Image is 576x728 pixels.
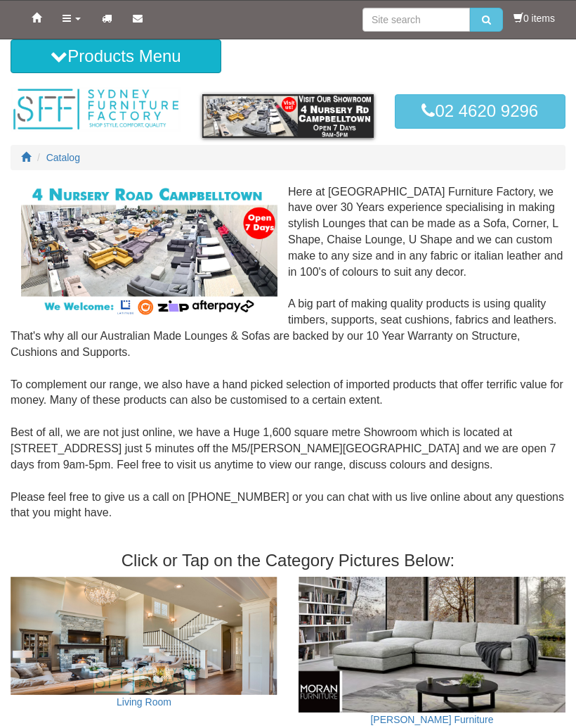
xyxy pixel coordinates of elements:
button: Products Menu [11,39,221,73]
a: Living Room [117,696,171,708]
img: Moran Furniture [299,577,565,713]
a: 02 4620 9296 [395,94,565,128]
input: Site search [362,8,470,32]
div: Here at [GEOGRAPHIC_DATA] Furniture Factory, we have over 30 Years experience specialising in mak... [11,184,565,538]
h3: Click or Tap on the Category Pictures Below: [11,551,565,570]
a: [PERSON_NAME] Furniture [370,714,493,725]
img: showroom.gif [202,94,373,137]
li: 0 items [513,11,555,25]
a: Catalog [46,152,80,163]
img: Living Room [11,577,277,694]
img: Sydney Furniture Factory [11,87,181,132]
img: Corner Modular Lounges [21,184,277,318]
